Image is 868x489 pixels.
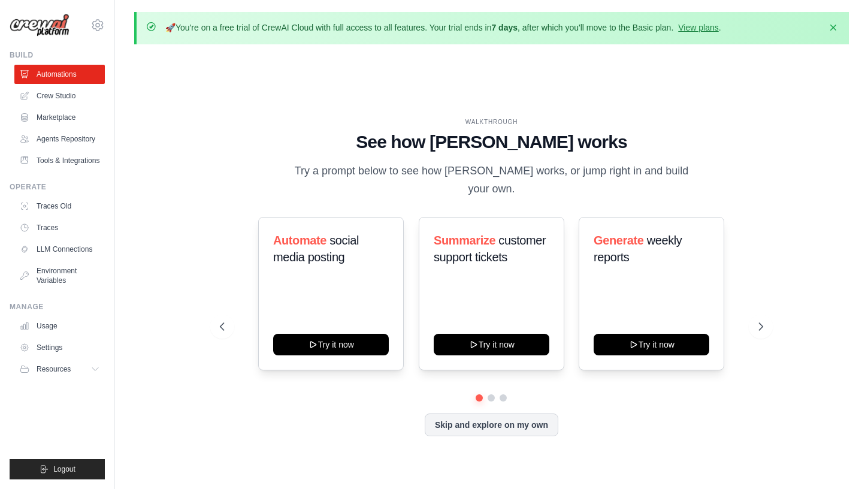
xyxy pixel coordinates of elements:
button: Try it now [273,334,389,355]
button: Skip and explore on my own [425,413,558,436]
span: Automate [273,234,326,247]
img: Logo [10,14,69,37]
div: Operate [10,182,105,192]
a: Usage [14,316,105,336]
strong: 7 days [491,23,518,32]
a: Traces Old [14,197,105,216]
a: Crew Studio [14,86,105,105]
a: Marketplace [14,108,105,127]
span: Generate [594,234,644,247]
a: Settings [14,338,105,357]
button: Try it now [434,334,549,355]
div: Build [10,50,105,60]
button: Try it now [594,334,709,355]
button: Logout [10,459,105,479]
span: customer support tickets [434,234,546,264]
p: Try a prompt below to see how [PERSON_NAME] works, or jump right in and build your own. [290,162,692,198]
span: social media posting [273,234,359,264]
span: weekly reports [594,234,682,264]
a: View plans [678,23,718,32]
a: Traces [14,218,105,237]
a: Agents Repository [14,129,105,149]
span: Resources [37,364,71,374]
span: Summarize [434,234,495,247]
a: Environment Variables [14,261,105,290]
h1: See how [PERSON_NAME] works [220,131,763,153]
div: WALKTHROUGH [220,117,763,126]
a: Tools & Integrations [14,151,105,170]
span: Logout [53,464,75,474]
div: Manage [10,302,105,312]
a: Automations [14,65,105,84]
a: LLM Connections [14,240,105,259]
strong: 🚀 [165,23,176,32]
p: You're on a free trial of CrewAI Cloud with full access to all features. Your trial ends in , aft... [165,22,721,34]
button: Resources [14,360,105,379]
